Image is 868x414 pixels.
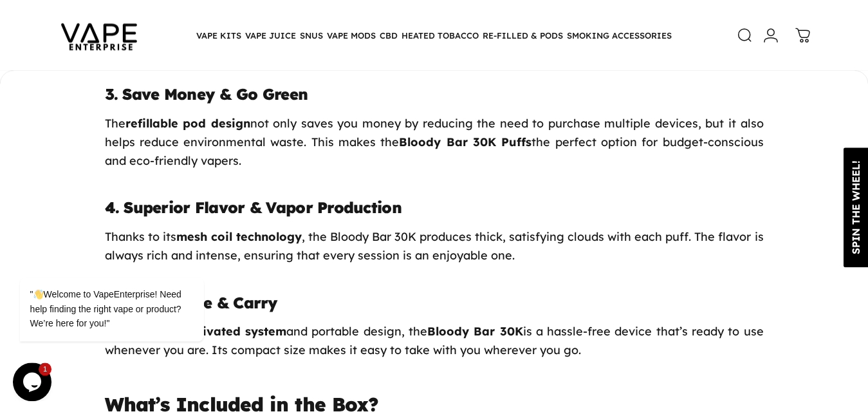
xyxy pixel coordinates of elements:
strong: 3. Save Money & Go Green [105,84,308,104]
summary: VAPE MODS [325,22,378,49]
summary: HEATED TOBACCO [400,22,481,49]
strong: 5. Easy to Use & Carry [105,293,278,312]
strong: Bloody Bar 30K Puffs [399,135,531,149]
strong: Bloody Bar 30K [427,324,523,339]
div: SPIN THE WHEEL! [844,160,868,254]
span: and portable design, the [286,324,427,339]
nav: Primary [194,22,674,49]
a: 0 items [789,21,817,50]
summary: SMOKING ACCESSORIES [565,22,674,49]
iframe: chat widget [13,160,245,356]
strong: refillable pod design [125,116,250,131]
span: is a hassle-free device that’s ready to use whenever you are. Its compact size makes it easy to t... [105,324,764,357]
iframe: chat widget [13,362,54,401]
summary: VAPE KITS [194,22,243,49]
img: Vape Enterprise [41,5,157,66]
span: not only saves you money by reducing the need to purchase multiple devices, but it also helps red... [105,116,764,149]
summary: VAPE JUICE [243,22,298,49]
summary: CBD [378,22,400,49]
span: The [105,116,125,131]
summary: RE-FILLED & PODS [481,22,565,49]
span: , the Bloody Bar 30K produces thick, satisfying clouds with each puff. The flavor is always rich ... [105,229,764,263]
summary: SNUS [298,22,325,49]
strong: 4. Superior Flavor & Vapor Production [105,198,402,217]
